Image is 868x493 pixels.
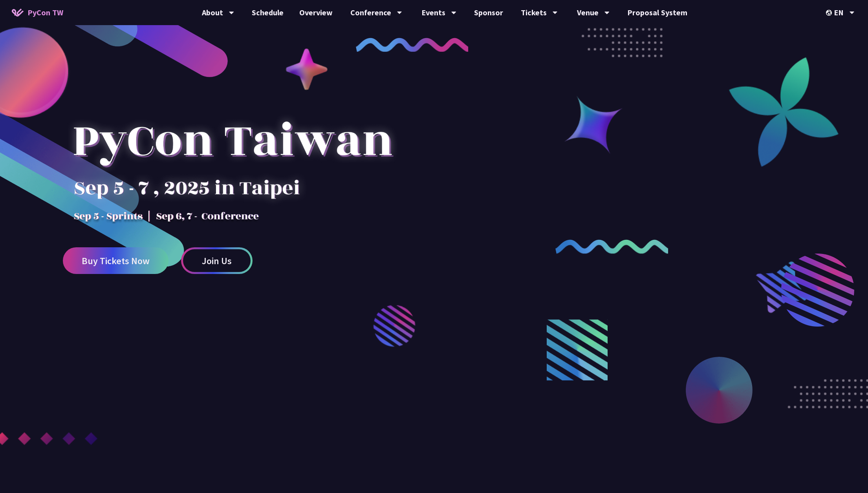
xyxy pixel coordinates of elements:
img: curly-2.e802c9f.png [555,239,668,254]
a: Join Us [181,247,253,274]
span: Join Us [202,256,232,266]
img: curly-1.ebdbada.png [356,38,469,52]
a: PyCon TW [4,3,71,22]
span: Buy Tickets Now [82,256,150,266]
a: Buy Tickets Now [63,247,168,274]
img: Locale Icon [826,10,834,16]
img: Home icon of PyCon TW 2025 [12,9,24,16]
span: PyCon TW [27,7,63,18]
